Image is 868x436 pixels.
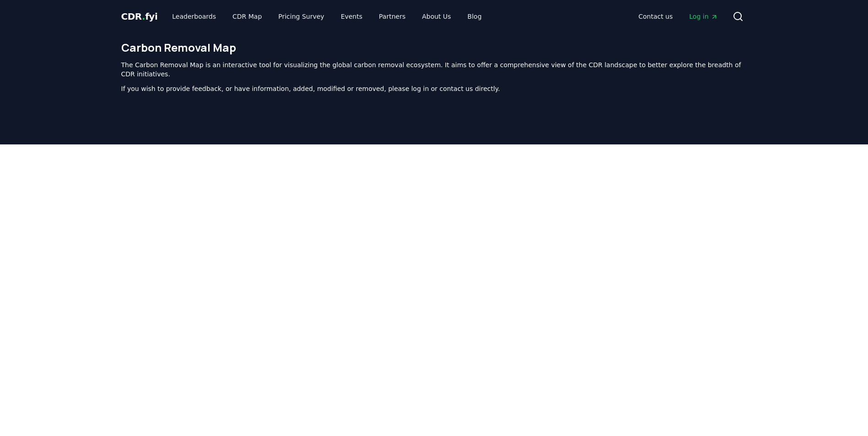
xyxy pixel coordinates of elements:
[121,11,158,22] span: CDR fyi
[271,8,331,25] a: Pricing Survey
[165,8,223,25] a: Leaderboards
[460,8,489,25] a: Blog
[415,8,458,25] a: About Us
[689,12,717,21] span: Log in
[121,40,747,55] h1: Carbon Removal Map
[142,11,145,22] span: .
[225,8,269,25] a: CDR Map
[631,8,725,25] nav: Main
[682,8,725,25] a: Log in
[121,84,747,93] p: If you wish to provide feedback, or have information, added, modified or removed, please log in o...
[334,8,370,25] a: Events
[372,8,413,25] a: Partners
[121,60,747,79] p: The Carbon Removal Map is an interactive tool for visualizing the global carbon removal ecosystem...
[121,10,158,23] a: CDR.fyi
[165,8,489,25] nav: Main
[631,8,680,25] a: Contact us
